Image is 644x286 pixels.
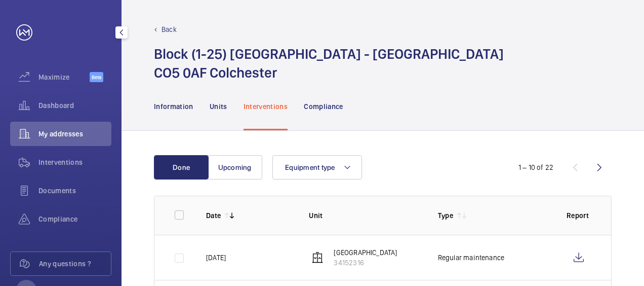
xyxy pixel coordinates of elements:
[304,101,343,112] p: Compliance
[90,72,103,82] span: Beta
[38,129,111,139] span: My addresses
[154,155,209,180] button: Done
[39,259,111,269] span: Any questions ?
[438,253,504,263] p: Regular maintenance
[285,163,335,171] span: Equipment type
[309,210,421,221] p: Unit
[567,210,591,221] p: Report
[38,157,111,167] span: Interventions
[334,258,397,268] p: 34152316
[206,210,221,221] p: Date
[154,45,504,82] h1: Block (1-25) [GEOGRAPHIC_DATA] - [GEOGRAPHIC_DATA] CO5 0AF Colchester
[244,101,288,112] p: Interventions
[518,162,553,172] div: 1 – 10 of 22
[38,186,111,196] span: Documents
[38,214,111,224] span: Compliance
[38,100,111,111] span: Dashboard
[38,72,90,82] span: Maximize
[208,155,262,180] button: Upcoming
[311,252,324,264] img: elevator.svg
[334,247,397,258] p: [GEOGRAPHIC_DATA]
[438,210,453,221] p: Type
[210,101,227,112] p: Units
[154,101,193,112] p: Information
[272,155,362,180] button: Equipment type
[162,24,177,34] p: Back
[206,253,226,263] p: [DATE]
